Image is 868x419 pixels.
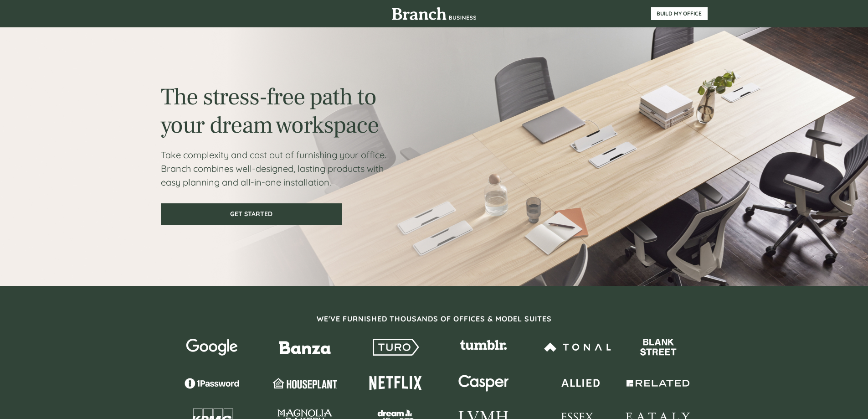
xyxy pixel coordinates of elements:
a: GET STARTED [161,203,342,225]
a: BUILD MY OFFICE [651,7,708,20]
span: BUILD MY OFFICE [651,10,708,17]
span: Take complexity and cost out of furnishing your office. Branch combines well-designed, lasting pr... [161,149,386,188]
span: WE'VE FURNISHED THOUSANDS OF OFFICES & MODEL SUITES [317,314,552,323]
span: GET STARTED [162,210,341,218]
span: The stress-free path to your dream workspace [161,82,379,140]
